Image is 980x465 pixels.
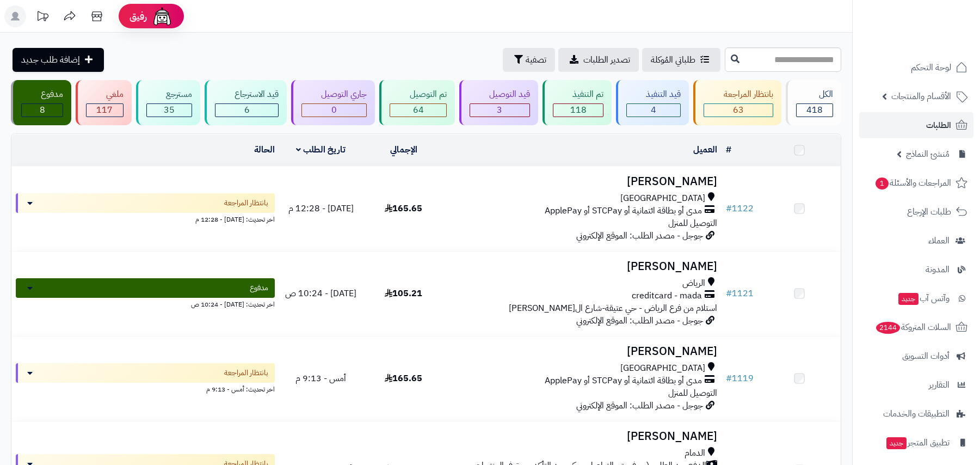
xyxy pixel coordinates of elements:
[859,170,973,196] a: المراجعات والأسئلة1
[96,103,113,117] span: 117
[784,80,843,125] a: الكل418
[902,348,950,364] span: أدوات التسويق
[859,285,973,311] a: وآتس آبجديد
[553,104,603,117] div: 118
[526,53,546,66] span: تصفية
[224,368,268,378] span: بانتظار المراجعة
[86,88,123,101] div: ملغي
[906,146,950,162] span: مُنشئ النماذج
[470,88,530,101] div: قيد التوصيل
[859,199,973,225] a: طلبات الإرجاع
[457,80,540,125] a: قيد التوصيل 3
[449,430,717,443] h3: [PERSON_NAME]
[295,372,346,385] span: أمس - 9:13 م
[682,277,705,290] span: الرياض
[553,88,603,101] div: تم التنفيذ
[449,260,717,273] h3: [PERSON_NAME]
[583,53,630,66] span: تصدير الطلبات
[503,48,555,72] button: تصفية
[29,5,56,30] a: تحديثات المنصة
[302,104,366,117] div: 0
[558,48,639,72] a: تصدير الطلبات
[576,314,703,327] span: جوجل - مصدر الطلب: الموقع الإلكتروني
[470,104,529,117] div: 3
[733,103,744,117] span: 63
[626,88,681,101] div: قيد التنفيذ
[16,298,275,309] div: اخر تحديث: [DATE] - 10:24 ص
[928,233,950,248] span: العملاء
[876,178,889,189] span: 1
[691,80,783,125] a: بانتظار المراجعة 63
[859,256,973,283] a: المدونة
[570,103,587,117] span: 118
[576,399,703,412] span: جوجل - مصدر الطلب: الموقع الإلكتروني
[285,287,356,300] span: [DATE] - 10:24 ص
[668,387,717,400] span: التوصيل للمنزل
[224,198,268,209] span: بانتظار المراجعة
[859,372,973,398] a: التقارير
[651,103,656,117] span: 4
[16,383,275,394] div: اخر تحديث: أمس - 9:13 م
[642,48,720,72] a: طلباتي المُوكلة
[540,80,614,125] a: تم التنفيذ 118
[377,80,457,125] a: تم التوصيل 64
[726,202,754,215] a: #1122
[859,343,973,369] a: أدوات التسويق
[859,401,973,427] a: التطبيقات والخدمات
[296,143,346,156] a: تاريخ الطلب
[726,143,731,156] a: #
[22,104,63,117] div: 8
[385,202,422,215] span: 165.65
[545,375,702,387] span: مدى أو بطاقة ائتمانية أو STCPay أو ApplePay
[929,377,950,393] span: التقارير
[13,48,104,72] a: إضافة طلب جديد
[883,406,950,421] span: التطبيقات والخدمات
[390,104,446,117] div: 64
[651,53,695,66] span: طلباتي المُوكلة
[726,202,732,215] span: #
[390,88,446,101] div: تم التوصيل
[614,80,691,125] a: قيد التنفيذ 4
[202,80,289,125] a: قيد الاسترجاع 6
[385,372,422,385] span: 165.65
[926,262,950,277] span: المدونة
[627,104,680,117] div: 4
[21,53,80,66] span: إضافة طلب جديد
[576,229,703,242] span: جوجل - مصدر الطلب: الموقع الإلكتروني
[215,88,279,101] div: قيد الاسترجاع
[301,88,367,101] div: جاري التوصيل
[244,103,250,117] span: 6
[147,104,192,117] div: 35
[906,30,970,53] img: logo-2.png
[704,88,773,101] div: بانتظار المراجعة
[288,202,354,215] span: [DATE] - 12:28 م
[885,435,950,450] span: تطبيق المتجر
[891,89,951,104] span: الأقسام والمنتجات
[693,143,717,156] a: العميل
[413,103,424,117] span: 64
[726,372,754,385] a: #1119
[164,103,175,117] span: 35
[898,293,919,305] span: جديد
[151,5,173,27] img: ai-face.png
[21,88,63,101] div: مدفوع
[146,88,192,101] div: مسترجع
[134,80,202,125] a: مسترجع 35
[911,60,951,75] span: لوحة التحكم
[16,213,275,224] div: اخر تحديث: [DATE] - 12:28 م
[907,204,951,219] span: طلبات الإرجاع
[874,175,951,191] span: المراجعات والأسئلة
[390,143,417,156] a: الإجمالي
[926,118,951,133] span: الطلبات
[859,54,973,81] a: لوحة التحكم
[250,283,268,293] span: مدفوع
[9,80,73,125] a: مدفوع 8
[215,104,278,117] div: 6
[73,80,133,125] a: ملغي 117
[886,437,907,449] span: جديد
[876,322,900,334] span: 2144
[620,362,705,375] span: [GEOGRAPHIC_DATA]
[897,291,950,306] span: وآتس آب
[875,320,951,335] span: السلات المتروكة
[620,192,705,205] span: [GEOGRAPHIC_DATA]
